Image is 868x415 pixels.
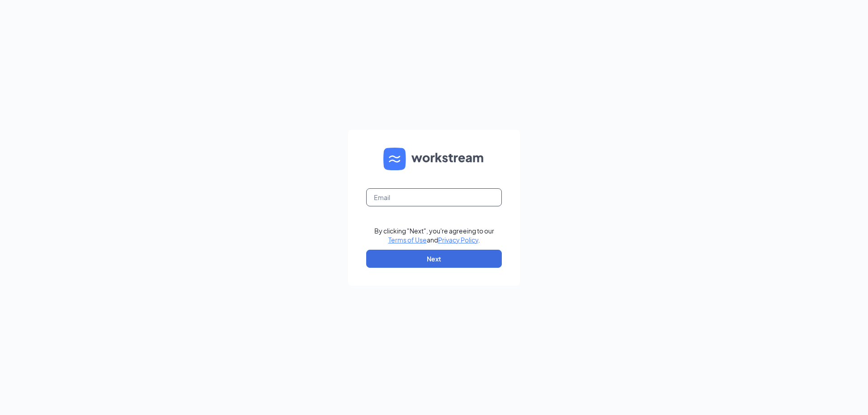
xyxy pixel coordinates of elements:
a: Terms of Use [388,236,427,244]
div: By clicking "Next", you're agreeing to our and . [374,226,494,244]
input: Email [366,188,502,206]
img: WS logo and Workstream text [383,148,485,170]
button: Next [366,250,502,268]
a: Privacy Policy [438,236,478,244]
